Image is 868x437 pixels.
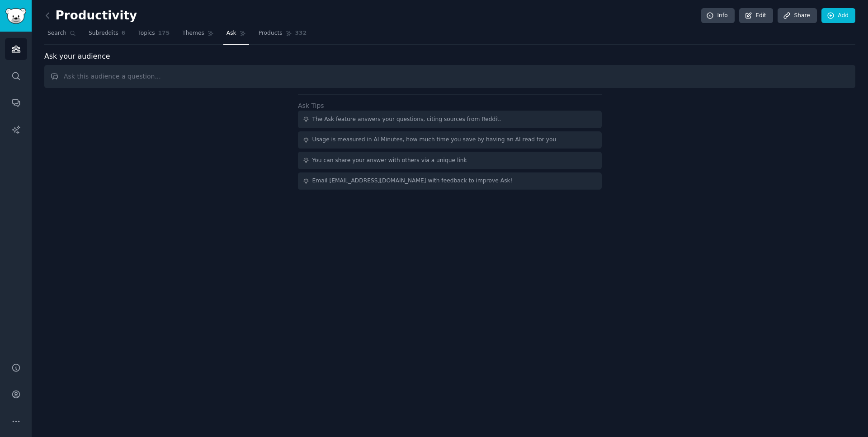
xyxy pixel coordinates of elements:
[158,29,170,37] span: 175
[223,26,249,45] a: Ask
[44,26,79,45] a: Search
[312,177,513,185] div: Email [EMAIL_ADDRESS][DOMAIN_NAME] with feedback to improve Ask!
[89,29,118,37] span: Subreddits
[701,8,735,23] a: Info
[739,8,773,23] a: Edit
[47,29,66,37] span: Search
[44,9,137,23] h2: Productivity
[44,65,855,88] input: Ask this audience a question...
[295,29,307,37] span: 332
[182,29,204,37] span: Themes
[85,26,128,45] a: Subreddits6
[135,26,173,45] a: Topics175
[778,8,816,23] a: Share
[122,29,126,37] span: 6
[821,8,855,23] a: Add
[312,116,501,124] div: The Ask feature answers your questions, citing sources from Reddit.
[312,136,557,144] div: Usage is measured in AI Minutes, how much time you save by having an AI read for you
[259,29,283,37] span: Products
[312,157,467,165] div: You can share your answer with others via a unique link
[179,26,217,45] a: Themes
[298,102,324,109] label: Ask Tips
[138,29,155,37] span: Topics
[5,8,26,24] img: GummySearch logo
[255,26,310,45] a: Products332
[226,29,236,37] span: Ask
[44,51,110,62] span: Ask your audience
